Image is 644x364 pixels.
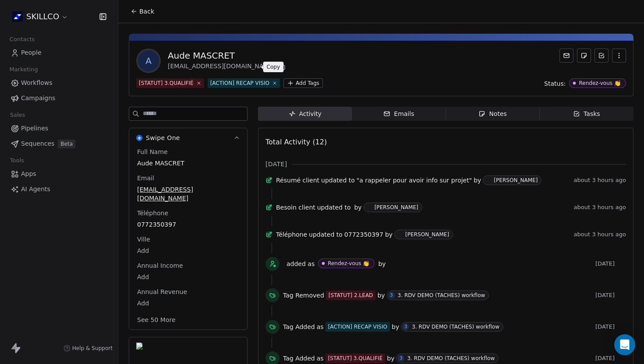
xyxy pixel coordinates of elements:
span: Apps [21,169,36,178]
div: 3. RDV DEMO (TACHES) workflow [398,292,485,298]
span: Marketing [6,63,42,76]
div: [ACTION] RECAP VISIO [210,79,269,87]
div: Tasks [573,109,600,119]
span: Aude MASCRET [137,159,239,168]
span: Add [137,273,239,281]
div: Notes [478,109,506,119]
div: [STATUT] 2.LEAD [329,291,373,299]
span: Annual Income [135,261,185,270]
span: Sequences [21,139,54,148]
button: Back [125,3,159,19]
span: [EMAIL_ADDRESS][DOMAIN_NAME] [137,185,239,203]
span: Add [137,246,239,255]
span: by [354,203,361,212]
span: Campaigns [21,94,55,103]
span: Email [135,174,156,182]
div: 3 [404,323,407,330]
span: updated to [317,203,351,212]
div: [EMAIL_ADDRESS][DOMAIN_NAME] [168,62,287,72]
span: by [474,176,481,185]
span: [DATE] [595,355,626,362]
a: Campaigns [7,91,111,105]
div: 3. RDV DEMO (TACHES) workflow [412,324,499,330]
a: AI Agents [7,182,111,196]
span: [DATE] [595,260,626,267]
div: [PERSON_NAME] [494,177,538,183]
span: as [317,322,324,331]
div: 3. RDV DEMO (TACHES) workflow [407,355,495,361]
img: Skillco%20logo%20icon%20(2).png [12,11,23,22]
span: 0772350397 [344,230,383,239]
button: SKILLCO [11,9,70,24]
span: Tag Added [283,322,315,331]
span: by [387,354,394,363]
span: updated to [309,230,343,239]
span: Help & Support [72,345,113,352]
a: Workflows [7,76,111,90]
span: Beta [58,140,75,148]
span: 0772350397 [137,220,239,229]
p: Copy [267,63,280,70]
a: Help & Support [64,345,113,352]
span: [DATE] [265,160,287,168]
span: Contacts [6,33,39,46]
span: Tag Added [283,354,315,363]
span: Téléphone [135,209,170,217]
span: Annual Revenue [135,287,189,296]
div: [STATUT] 3.QUALIFIÉ [328,354,383,362]
div: Rendez-vous 👏 [579,80,621,86]
img: M [396,231,403,238]
span: Tools [6,154,28,167]
span: A [138,50,159,71]
div: Rendez-vous 👏 [328,260,369,266]
span: Sales [6,108,29,122]
a: SequencesBeta [7,136,111,151]
div: [PERSON_NAME] [405,231,449,238]
div: Swipe OneSwipe One [129,147,247,329]
div: [PERSON_NAME] [375,204,418,210]
div: Open Intercom Messenger [614,334,635,355]
div: Aude MASCRET [168,49,287,62]
span: Ville [135,235,152,244]
span: SKILLCO [26,11,59,22]
span: about 3 hours ago [574,204,626,211]
span: Add [137,299,239,308]
span: by [378,259,386,268]
span: by [392,322,399,331]
a: Pipelines [7,121,111,136]
span: Téléphone [276,230,307,239]
div: Emails [383,109,414,119]
span: by [377,291,385,300]
span: added as [287,259,315,268]
span: about 3 hours ago [574,177,626,184]
span: Swipe One [146,133,180,142]
span: updated to [321,176,355,185]
span: [DATE] [595,292,626,299]
div: 3 [400,355,402,362]
span: Total Activity (12) [265,138,327,146]
span: Status: [544,79,566,88]
div: [ACTION] RECAP VISIO [328,323,387,331]
span: by [385,230,393,239]
span: Tag Removed [283,291,324,300]
button: See 50 More [132,312,181,328]
img: M [485,177,491,184]
span: AI Agents [21,185,50,194]
span: about 3 hours ago [574,231,626,238]
span: Workflows [21,78,53,87]
div: [STATUT] 3.QUALIFIÉ [139,79,194,87]
div: 3 [390,292,393,299]
span: Résumé client [276,176,319,185]
span: Besoin client [276,203,315,212]
span: Back [139,7,154,16]
button: Add Tags [283,78,323,88]
img: Swipe One [136,135,142,141]
button: Swipe OneSwipe One [129,128,247,147]
span: People [21,48,42,57]
span: [DATE] [595,323,626,330]
span: "a rappeler pour avoir info sur projet" [357,176,472,185]
span: Full Name [135,147,170,156]
span: as [317,354,324,363]
a: People [7,45,111,60]
span: Pipelines [21,124,48,133]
